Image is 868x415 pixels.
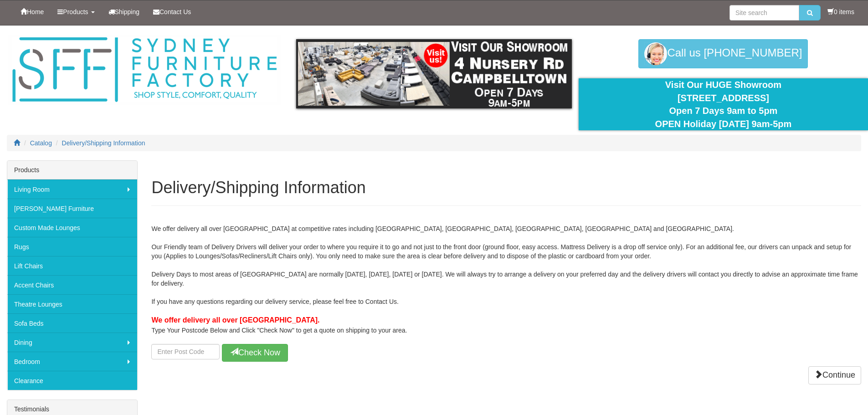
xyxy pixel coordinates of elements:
a: Home [14,0,51,23]
input: Enter Postcode [151,344,220,359]
div: Visit Our HUGE Showroom [STREET_ADDRESS] Open 7 Days 9am to 5pm OPEN Holiday [DATE] 9am-5pm [586,78,861,130]
span: Products [63,8,88,15]
a: Lift Chairs [7,256,137,275]
img: Sydney Furniture Factory [8,35,281,105]
a: Rugs [7,237,137,256]
h1: Delivery/Shipping Information [151,179,861,197]
a: Contact Us [146,0,198,23]
a: Catalog [30,139,52,147]
a: Bedroom [7,352,137,371]
div: We offer delivery all over [GEOGRAPHIC_DATA] at competitive rates including [GEOGRAPHIC_DATA], [G... [151,215,861,362]
a: Accent Chairs [7,275,137,294]
a: Theatre Lounges [7,294,137,313]
a: Dining [7,333,137,352]
img: showroom.gif [296,39,572,108]
a: Custom Made Lounges [7,218,137,237]
a: Products [51,0,101,23]
a: Sofa Beds [7,313,137,333]
a: [PERSON_NAME] Furniture [7,199,137,218]
span: Home [27,8,44,15]
div: Products [7,161,137,179]
button: Check Now [222,344,288,362]
a: Clearance [7,371,137,390]
li: 0 items [827,7,854,16]
span: Contact Us [159,8,191,15]
span: Shipping [115,8,140,15]
a: Shipping [102,0,147,23]
input: Site search [729,5,799,20]
a: Living Room [7,179,137,199]
b: We offer delivery all over [GEOGRAPHIC_DATA]. [151,316,319,324]
a: Delivery/Shipping Information [62,139,145,147]
a: Continue [808,366,861,384]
